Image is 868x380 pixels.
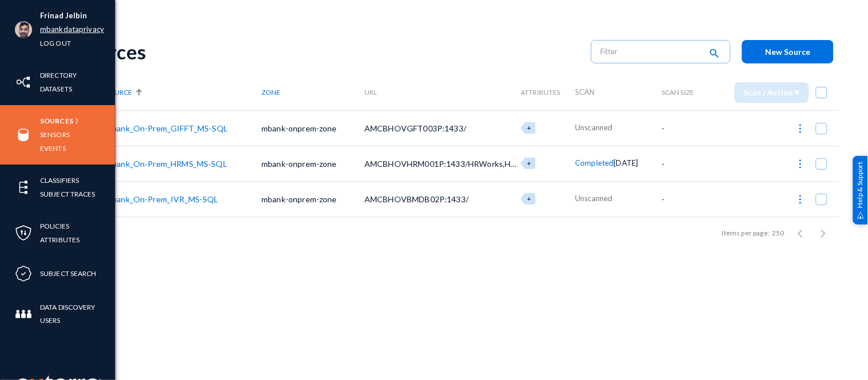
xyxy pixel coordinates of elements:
[40,37,71,50] a: Log out
[40,69,77,82] a: Directory
[661,146,706,181] td: -
[742,40,834,63] button: New Source
[661,110,706,146] td: -
[789,222,812,245] button: Previous page
[795,194,806,205] img: icon-more.svg
[40,187,96,201] a: Subject Traces
[76,40,580,63] div: Sources
[40,9,104,23] li: Frinad Jelbin
[15,126,32,143] img: icon-sources.svg
[853,155,868,224] div: Help & Support
[364,88,377,97] span: URL
[40,219,69,233] a: Policies
[261,181,364,217] td: mbank-onprem-zone
[527,159,531,167] span: +
[614,158,639,167] span: [DATE]
[105,159,227,169] a: Mbank_On-Prem_HRMS_MS-SQL
[15,179,32,196] img: icon-elements.svg
[40,174,79,187] a: Classifiers
[364,194,469,204] span: AMCBHOVBMDB02P:1433/
[766,47,811,57] span: New Source
[40,82,72,95] a: Datasets
[527,195,531,202] span: +
[661,181,706,217] td: -
[795,123,806,134] img: icon-more.svg
[575,158,613,167] span: Completed
[527,124,531,131] span: +
[812,222,835,245] button: Next page
[40,114,73,127] a: Sources
[722,228,770,238] div: Items per page:
[105,88,261,97] div: Source
[105,194,219,204] a: Mbank_On-Prem_IVR_MS-SQL
[364,123,466,133] span: AMCBHOVGFT003P:1433/
[261,110,364,146] td: mbank-onprem-zone
[40,142,66,155] a: Events
[575,87,595,97] span: Scan
[575,194,612,203] span: Unscanned
[708,46,722,62] mat-icon: search
[15,21,32,38] img: ACg8ocK1ZkZ6gbMmCU1AeqPIsBvrTWeY1xNXvgxNjkUXxjcqAiPEIvU=s96-c
[661,88,694,97] span: Scan Size
[40,267,97,280] a: Subject Search
[40,128,70,141] a: Sensors
[795,158,806,170] img: icon-more.svg
[575,123,612,132] span: Unscanned
[857,211,865,219] img: help_support.svg
[364,159,556,169] span: AMCBHOVHRM001P:1433/HRWorks,HRWorksPlus
[15,306,32,323] img: icon-members.svg
[261,146,364,181] td: mbank-onprem-zone
[105,88,132,97] span: Source
[15,74,32,91] img: icon-inventory.svg
[15,225,32,242] img: icon-policies.svg
[15,265,32,282] img: icon-compliance.svg
[40,233,80,246] a: Attributes
[105,123,228,133] a: Mbank_On-Prem_GIFFT_MS-SQL
[40,23,104,36] a: mbankdataprivacy
[261,88,280,97] span: Zone
[261,88,364,97] div: Zone
[40,301,115,327] a: Data Discovery Users
[772,228,784,238] div: 250
[521,88,561,97] span: Attributes
[601,43,701,60] input: Filter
